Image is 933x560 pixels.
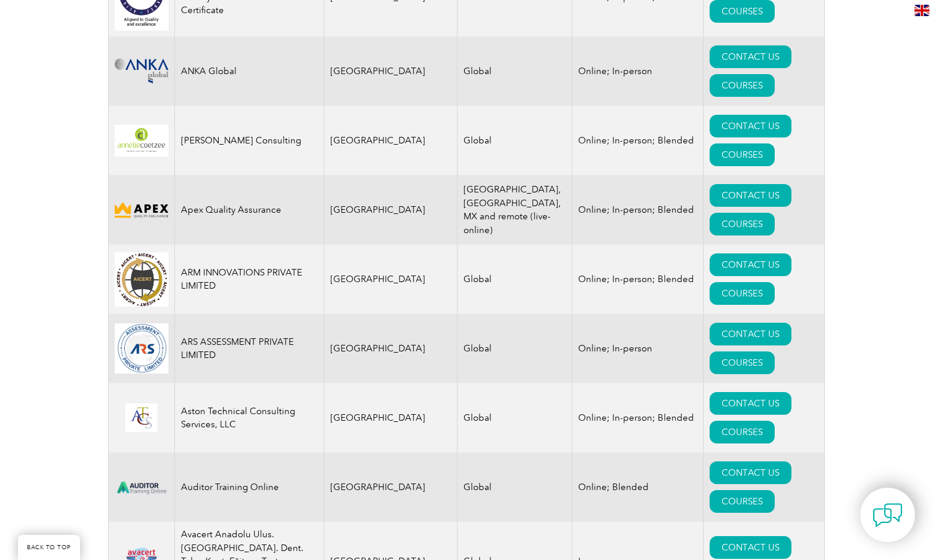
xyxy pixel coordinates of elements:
[115,200,168,220] img: cdfe6d45-392f-f011-8c4d-000d3ad1ee32-logo.png
[115,403,168,433] img: ce24547b-a6e0-e911-a812-000d3a795b83-logo.png
[324,452,458,522] td: [GEOGRAPHIC_DATA]
[457,36,572,106] td: Global
[457,383,572,452] td: Global
[914,5,929,16] img: en
[710,351,775,374] a: COURSES
[115,59,168,84] img: c09c33f4-f3a0-ea11-a812-000d3ae11abd-logo.png
[710,115,791,137] a: CONTACT US
[115,252,168,307] img: d4f7149c-8dc9-ef11-a72f-002248108aed-logo.jpg
[710,461,791,484] a: CONTACT US
[710,392,791,415] a: CONTACT US
[572,452,703,522] td: Online; Blended
[710,253,791,276] a: CONTACT US
[710,282,775,305] a: COURSES
[572,36,703,106] td: Online; In-person
[873,500,903,530] img: contact-chat.png
[710,490,775,513] a: COURSES
[572,314,703,383] td: Online; In-person
[175,106,324,175] td: [PERSON_NAME] Consulting
[710,143,775,166] a: COURSES
[18,535,80,560] a: BACK TO TOP
[115,323,168,374] img: 509b7a2e-6565-ed11-9560-0022481565fd-logo.png
[324,175,458,244] td: [GEOGRAPHIC_DATA]
[324,314,458,383] td: [GEOGRAPHIC_DATA]
[324,383,458,452] td: [GEOGRAPHIC_DATA]
[710,45,791,68] a: CONTACT US
[457,314,572,383] td: Global
[572,383,703,452] td: Online; In-person; Blended
[710,421,775,443] a: COURSES
[710,74,775,97] a: COURSES
[710,536,791,559] a: CONTACT US
[457,175,572,244] td: [GEOGRAPHIC_DATA], [GEOGRAPHIC_DATA], MX and remote (live-online)
[572,244,703,314] td: Online; In-person; Blended
[175,314,324,383] td: ARS ASSESSMENT PRIVATE LIMITED
[175,175,324,244] td: Apex Quality Assurance
[457,244,572,314] td: Global
[572,175,703,244] td: Online; In-person; Blended
[710,213,775,235] a: COURSES
[175,244,324,314] td: ARM INNOVATIONS PRIVATE LIMITED
[175,452,324,522] td: Auditor Training Online
[572,106,703,175] td: Online; In-person; Blended
[175,383,324,452] td: Aston Technical Consulting Services, LLC
[324,36,458,106] td: [GEOGRAPHIC_DATA]
[324,106,458,175] td: [GEOGRAPHIC_DATA]
[175,36,324,106] td: ANKA Global
[115,125,168,157] img: 4c453107-f848-ef11-a316-002248944286-logo.png
[115,474,168,501] img: d024547b-a6e0-e911-a812-000d3a795b83-logo.png
[457,452,572,522] td: Global
[457,106,572,175] td: Global
[710,323,791,345] a: CONTACT US
[324,244,458,314] td: [GEOGRAPHIC_DATA]
[710,184,791,207] a: CONTACT US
